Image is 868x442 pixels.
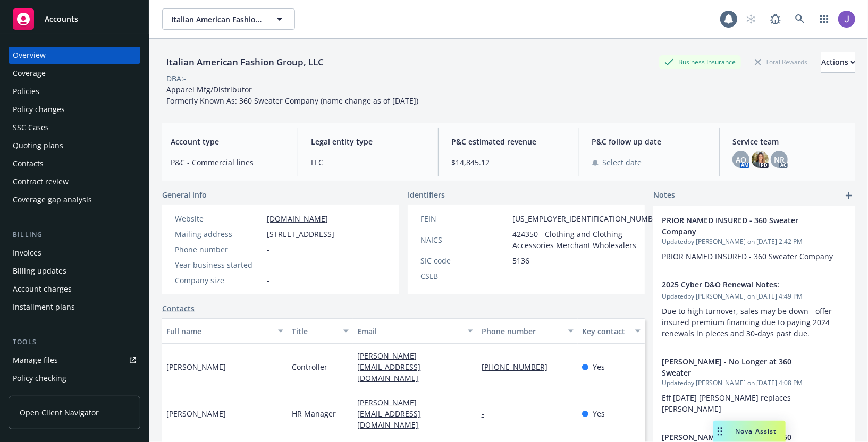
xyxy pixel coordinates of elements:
a: Account charges [9,280,140,297]
a: Contract review [9,173,140,190]
span: Controller [292,361,327,372]
div: DBA: - [166,73,186,84]
span: Apparel Mfg/Distributor Formerly Known As: 360 Sweater Company (name change as of [DATE]) [166,84,418,106]
a: Billing updates [9,262,140,279]
span: Service team [732,136,847,147]
span: - [267,259,269,270]
button: Phone number [477,318,578,344]
div: Full name [166,326,272,337]
div: Quoting plans [13,137,63,154]
span: - [512,270,515,282]
span: Account type [171,136,285,147]
span: $14,845.12 [451,157,566,168]
span: AO [736,154,746,165]
a: - [482,409,493,419]
img: photo [838,11,855,28]
div: Business Insurance [659,55,741,69]
span: Nova Assist [735,427,777,436]
div: NAICS [420,234,508,245]
button: Actions [821,52,855,73]
a: Policy changes [9,101,140,118]
span: Yes [593,408,605,419]
a: Manage files [9,352,140,369]
div: Billing updates [13,262,66,279]
div: [PERSON_NAME] - No Longer at 360 SweaterUpdatedby [PERSON_NAME] on [DATE] 4:08 PMEff [DATE] [PERS... [653,347,855,423]
button: Italian American Fashion Group, LLC [162,8,295,30]
div: Installment plans [13,299,75,316]
div: Mailing address [175,228,263,240]
a: Installment plans [9,299,140,316]
div: Phone number [482,326,562,337]
span: 2025 Cyber D&O Renewal Notes: [662,279,819,290]
button: Full name [162,318,288,344]
a: Search [789,8,811,30]
span: NR [774,154,785,165]
div: Key contact [582,326,629,337]
span: Notes [653,189,675,202]
span: [US_EMPLOYER_IDENTIFICATION_NUMBER] [512,213,664,224]
span: Yes [593,361,605,372]
a: Switch app [814,8,835,30]
a: add [842,189,855,202]
div: Policy checking [13,370,66,387]
span: [PERSON_NAME] [166,408,226,419]
div: Year business started [175,259,263,270]
span: Open Client Navigator [20,407,99,418]
a: Invoices [9,244,140,261]
div: Contacts [13,155,44,172]
div: 2025 Cyber D&O Renewal Notes:Updatedby [PERSON_NAME] on [DATE] 4:49 PMDue to high turnover, sales... [653,270,855,347]
span: Accounts [45,15,78,23]
div: Coverage gap analysis [13,191,92,208]
a: Coverage [9,65,140,82]
span: Legal entity type [311,136,425,147]
span: 5136 [512,255,529,266]
a: [PERSON_NAME][EMAIL_ADDRESS][DOMAIN_NAME] [357,397,427,430]
span: [PERSON_NAME] - No Longer at 360 Sweater [662,356,819,378]
span: - [267,275,269,286]
a: Report a Bug [765,8,786,30]
div: Title [292,326,337,337]
div: Overview [13,47,46,64]
div: FEIN [420,213,508,224]
span: Identifiers [408,189,445,200]
a: Accounts [9,4,140,34]
span: Select date [603,157,642,168]
div: Account charges [13,280,72,297]
div: Company size [175,275,263,286]
a: Policies [9,83,140,100]
a: Quoting plans [9,137,140,154]
span: Updated by [PERSON_NAME] on [DATE] 4:08 PM [662,378,847,388]
img: photo [752,151,769,168]
a: [DOMAIN_NAME] [267,214,328,224]
div: Manage files [13,352,58,369]
div: Policies [13,83,39,100]
span: General info [162,189,207,200]
button: Email [353,318,477,344]
div: Website [175,213,263,224]
div: Contract review [13,173,69,190]
div: Phone number [175,244,263,255]
span: [PERSON_NAME] [166,361,226,372]
div: Email [357,326,461,337]
span: Italian American Fashion Group, LLC [171,14,263,25]
a: Contacts [162,303,195,314]
div: Coverage [13,65,46,82]
span: [STREET_ADDRESS] [267,228,334,240]
span: P&C - Commercial lines [171,157,285,168]
span: P&C follow up date [592,136,706,147]
div: Total Rewards [749,55,813,69]
button: Key contact [578,318,645,344]
span: Due to high turnover, sales may be down - offer insured premium financing due to paying 2024 rene... [662,306,834,338]
div: SIC code [420,255,508,266]
a: Contacts [9,155,140,172]
span: 424350 - Clothing and Clothing Accessories Merchant Wholesalers [512,228,664,251]
div: Invoices [13,244,41,261]
div: SSC Cases [13,119,49,136]
span: HR Manager [292,408,336,419]
a: Coverage gap analysis [9,191,140,208]
a: Start snowing [740,8,762,30]
div: Drag to move [713,421,727,442]
div: Tools [9,337,140,347]
div: PRIOR NAMED INSURED - 360 Sweater CompanyUpdatedby [PERSON_NAME] on [DATE] 2:42 PMPRIOR NAMED INS... [653,206,855,270]
div: Actions [821,52,855,72]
